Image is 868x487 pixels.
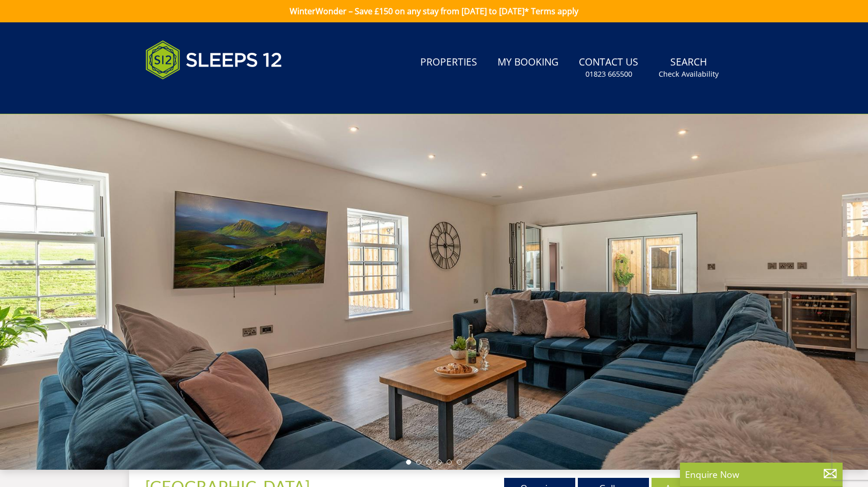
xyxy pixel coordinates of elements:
small: Check Availability [659,69,719,79]
iframe: Customer reviews powered by Trustpilot [140,91,247,100]
a: Properties [416,51,481,74]
p: Enquire Now [685,468,838,481]
small: 01823 665500 [585,69,632,79]
a: Contact Us01823 665500 [575,51,642,84]
a: My Booking [493,51,563,74]
a: SearchCheck Availability [655,51,723,84]
img: Sleeps 12 [145,35,283,85]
